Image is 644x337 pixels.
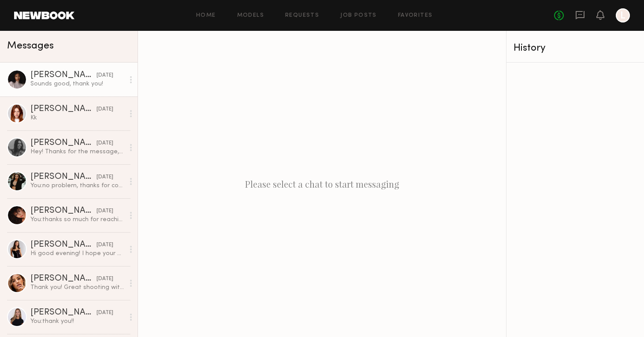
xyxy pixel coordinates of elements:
div: [DATE] [97,139,113,148]
div: History [514,43,637,53]
div: [DATE] [97,241,113,249]
span: Messages [7,41,54,51]
a: Home [196,13,216,19]
div: Hi good evening! I hope your week is going great so far. I tried to confirm the booking but it’s ... [30,249,124,258]
div: Sounds good, thank you! [30,80,124,88]
a: Favorites [398,13,433,19]
div: [PERSON_NAME] [30,105,97,114]
div: [PERSON_NAME] [30,241,97,249]
div: [DATE] [97,173,113,181]
div: [PERSON_NAME] [30,207,97,215]
div: Thank you! Great shooting with you guys [DATE] 💕 [30,283,124,292]
div: [DATE] [97,309,113,317]
div: [PERSON_NAME] [30,308,97,317]
div: You: thanks so much for reaching out! we've filled all the model slots at this time so we will re... [30,215,124,224]
div: [DATE] [97,105,113,114]
a: Models [237,13,264,19]
div: [PERSON_NAME] [30,173,97,181]
a: Requests [285,13,319,19]
div: [DATE] [97,207,113,215]
a: L [616,8,630,22]
div: [DATE] [97,71,113,80]
div: Please select a chat to start messaging [138,31,506,337]
div: Kk [30,114,124,122]
div: Hey! Thanks for the message, love the vibe on the Instagram and I’m excited to work with you! I’l... [30,148,124,156]
div: [PERSON_NAME] [30,139,97,148]
div: [PERSON_NAME] [30,274,97,283]
div: [PERSON_NAME] [30,71,97,80]
div: [DATE] [97,275,113,283]
div: You: thank you!! [30,317,124,326]
a: Job Posts [340,13,377,19]
div: You: no problem, thanks for confirming! [30,181,124,190]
